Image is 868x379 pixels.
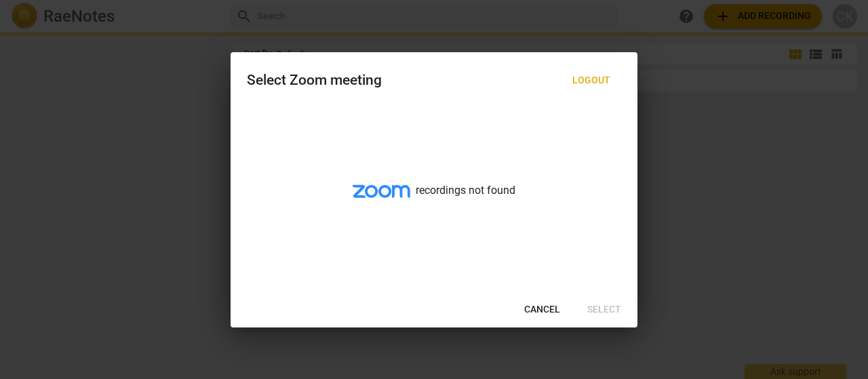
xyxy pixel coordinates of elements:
span: Logout [572,74,610,87]
div: recordings not found [231,106,637,292]
button: Cancel [513,298,571,322]
span: Cancel [524,303,560,317]
div: Select Zoom meeting [247,72,382,89]
button: Logout [561,68,621,93]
